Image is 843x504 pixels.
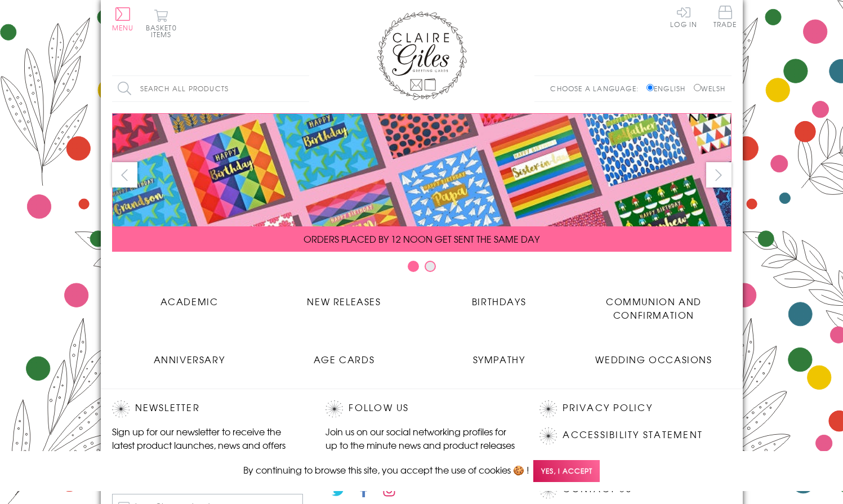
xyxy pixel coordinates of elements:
a: Log In [670,6,697,28]
label: English [646,83,691,93]
button: next [706,162,732,188]
label: Welsh [694,83,726,93]
img: Claire Giles Greetings Cards [377,11,467,100]
a: Accessibility Statement [563,427,703,443]
span: 0 items [151,23,177,39]
a: New Releases [267,286,422,308]
span: Birthdays [472,295,526,308]
a: Sympathy [422,344,577,366]
span: Age Cards [314,353,374,366]
input: English [646,84,654,91]
a: Anniversary [112,344,267,366]
span: Yes, I accept [533,460,600,482]
input: Search [298,76,309,101]
a: Privacy Policy [563,400,652,416]
input: Welsh [694,84,701,91]
span: Sympathy [473,353,525,366]
span: Academic [160,295,218,308]
a: Birthdays [422,286,577,308]
span: Communion and Confirmation [606,295,702,322]
span: Wedding Occasions [595,353,712,366]
input: Search all products [112,76,309,101]
button: Carousel Page 2 [425,261,436,272]
button: Basket0 items [146,9,177,38]
p: Join us on our social networking profiles for up to the minute news and product releases the mome... [325,425,517,465]
button: prev [112,162,137,188]
span: Menu [112,23,134,33]
div: Carousel Pagination [112,260,732,278]
span: Anniversary [154,353,225,366]
a: Contact Us [563,481,631,497]
a: Academic [112,286,267,308]
h2: Follow Us [325,400,517,417]
span: ORDERS PLACED BY 12 NOON GET SENT THE SAME DAY [304,232,539,246]
span: New Releases [307,295,381,308]
h2: Newsletter [112,400,304,417]
a: Trade [713,6,737,30]
a: Age Cards [267,344,422,366]
p: Sign up for our newsletter to receive the latest product launches, news and offers directly to yo... [112,425,304,465]
a: Wedding Occasions [577,344,732,366]
p: Choose a language: [550,83,644,93]
button: Carousel Page 1 (Current Slide) [408,261,419,272]
a: Communion and Confirmation [577,286,732,322]
button: Menu [112,7,134,31]
span: Trade [713,6,737,28]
